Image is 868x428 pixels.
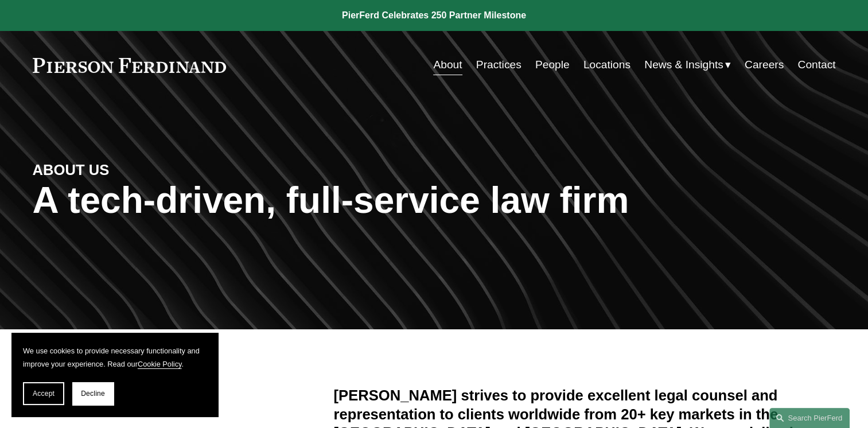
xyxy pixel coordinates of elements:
[11,333,218,417] section: Cookie banner
[644,54,731,76] a: folder dropdown
[535,54,570,76] a: People
[33,162,110,178] strong: ABOUT US
[769,408,850,428] a: Search this site
[138,360,182,368] a: Cookie Policy
[433,54,462,76] a: About
[81,390,105,398] span: Decline
[583,54,630,76] a: Locations
[476,54,521,76] a: Practices
[644,55,723,75] span: News & Insights
[23,382,64,405] button: Accept
[72,382,114,405] button: Decline
[33,180,836,221] h1: A tech-driven, full-service law firm
[745,54,784,76] a: Careers
[797,54,835,76] a: Contact
[23,344,207,371] p: We use cookies to provide necessary functionality and improve your experience. Read our .
[33,390,55,398] span: Accept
